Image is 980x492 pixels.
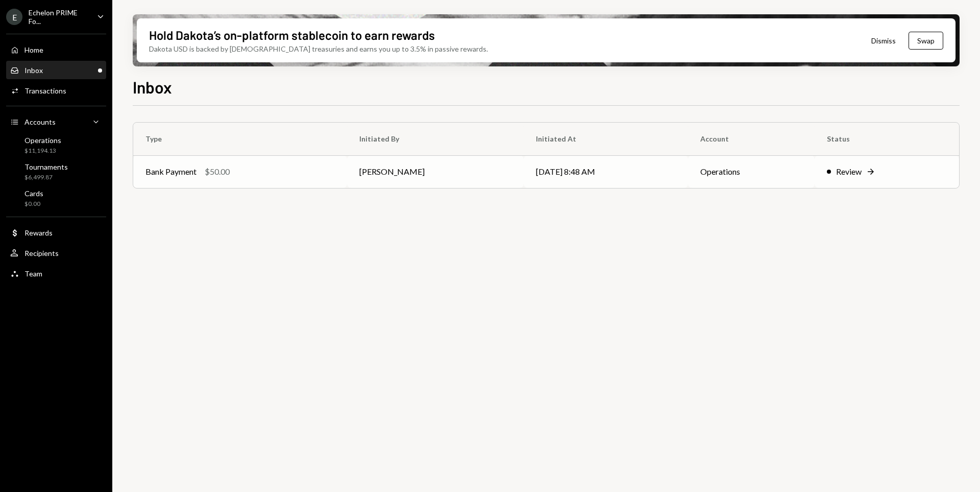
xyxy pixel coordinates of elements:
[347,155,524,188] td: [PERSON_NAME]
[6,244,106,262] a: Recipients
[836,166,862,178] div: Review
[6,112,106,131] a: Accounts
[24,45,43,54] div: Home
[524,155,688,188] td: [DATE] 8:48 AM
[24,173,68,182] div: $6,499.87
[133,123,347,155] th: Type
[6,186,106,210] a: Cards$0.00
[688,155,815,188] td: Operations
[524,123,688,155] th: Initiated At
[149,43,488,54] div: Dakota USD is backed by [DEMOGRAPHIC_DATA] treasuries and earns you up to 3.5% in passive rewards.
[909,32,943,50] button: Swap
[24,249,59,257] div: Recipients
[688,123,815,155] th: Account
[6,264,106,283] a: Team
[24,147,61,155] div: $11,194.13
[24,200,43,208] div: $0.00
[205,166,230,178] div: $50.00
[24,269,42,278] div: Team
[24,136,61,145] div: Operations
[6,61,106,79] a: Inbox
[149,27,435,43] div: Hold Dakota’s on-platform stablecoin to earn rewards
[815,123,959,155] th: Status
[6,159,106,184] a: Tournaments$6,499.87
[6,9,22,25] div: E
[6,223,106,242] a: Rewards
[6,133,106,157] a: Operations$11,194.13
[6,81,106,100] a: Transactions
[24,66,43,75] div: Inbox
[29,8,89,26] div: Echelon PRIME Fo...
[24,228,53,237] div: Rewards
[24,118,56,126] div: Accounts
[133,77,172,97] h1: Inbox
[6,40,106,59] a: Home
[24,86,66,95] div: Transactions
[145,166,197,178] div: Bank Payment
[859,29,909,53] button: Dismiss
[24,189,43,198] div: Cards
[347,123,524,155] th: Initiated By
[24,162,68,171] div: Tournaments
